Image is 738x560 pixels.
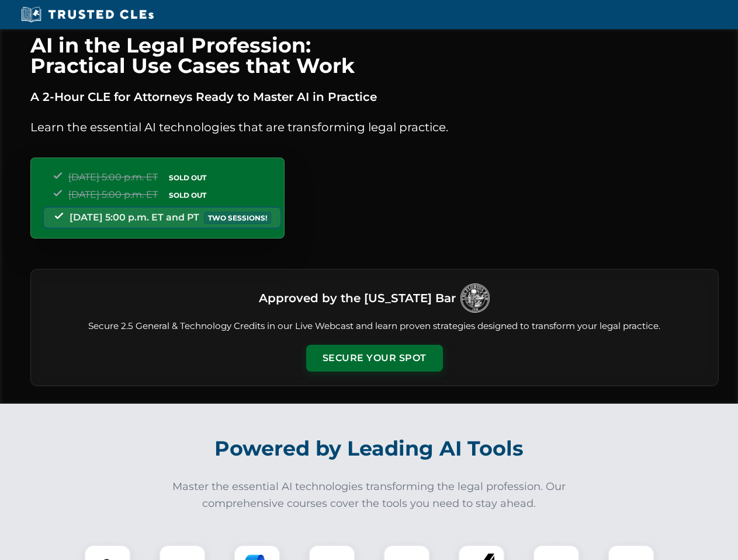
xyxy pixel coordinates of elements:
img: Trusted CLEs [18,6,157,23]
span: [DATE] 5:00 p.m. ET [68,189,158,200]
h1: AI in the Legal Profession: Practical Use Cases that Work [30,35,719,76]
p: Master the essential AI technologies transforming the legal profession. Our comprehensive courses... [165,478,574,512]
h2: Powered by Leading AI Tools [46,428,693,469]
span: SOLD OUT [165,189,210,201]
p: A 2-Hour CLE for Attorneys Ready to Master AI in Practice [30,87,719,106]
span: [DATE] 5:00 p.m. ET [68,171,158,183]
img: Logo [460,283,490,313]
span: SOLD OUT [165,171,210,184]
p: Secure 2.5 General & Technology Credits in our Live Webcast and learn proven strategies designed ... [45,320,704,333]
button: Secure Your Spot [306,345,443,372]
p: Learn the essential AI technologies that are transforming legal practice. [30,118,719,136]
h3: Approved by the [US_STATE] Bar [259,288,456,309]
